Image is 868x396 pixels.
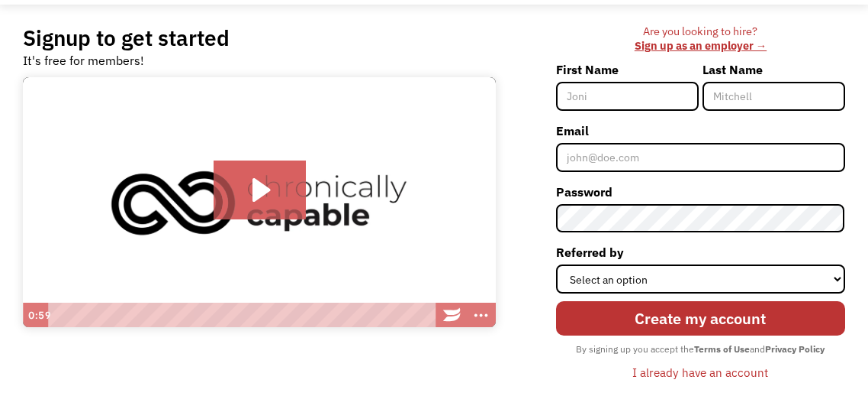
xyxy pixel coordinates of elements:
[23,77,497,328] img: Introducing Chronically Capable
[23,51,144,70] div: It's free for members!
[556,82,699,111] input: Joni
[556,57,845,385] form: Member-Signup-Form
[568,339,832,359] div: By signing up you accept the and
[635,38,767,53] a: Sign up as an employer →
[556,143,845,172] input: john@doe.com
[621,359,780,385] a: I already have an account
[23,24,230,51] h2: Signup to get started
[765,343,825,355] strong: Privacy Policy
[556,24,845,53] div: Are you looking to hire? ‍
[702,57,845,82] label: Last Name
[437,303,467,328] a: Wistia Logo -- Learn More
[214,161,306,220] button: Play Video: Introducing Chronically Capable
[556,301,845,336] input: Create my account
[632,363,768,381] div: I already have an account
[556,118,845,143] label: Email
[55,303,429,328] div: Playbar
[702,82,845,111] input: Mitchell
[556,57,699,82] label: First Name
[694,343,750,355] strong: Terms of Use
[556,240,845,265] label: Referred by
[556,180,845,204] label: Password
[467,303,497,328] button: Show more buttons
